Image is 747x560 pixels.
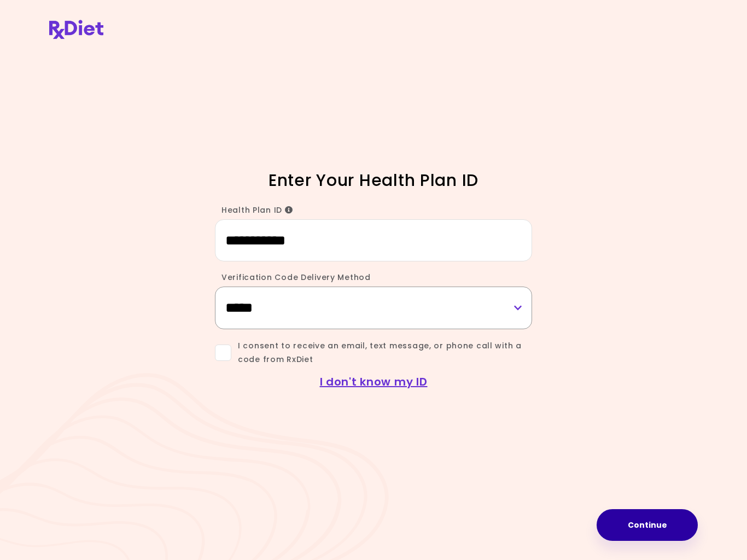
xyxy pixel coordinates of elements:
[285,206,293,214] i: Info
[231,339,532,366] span: I consent to receive an email, text message, or phone call with a code from RxDiet
[597,509,698,541] button: Continue
[49,20,103,39] img: RxDiet
[215,272,371,283] label: Verification Code Delivery Method
[320,374,428,389] a: I don't know my ID
[182,170,565,191] h1: Enter Your Health Plan ID
[221,205,293,215] span: Health Plan ID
